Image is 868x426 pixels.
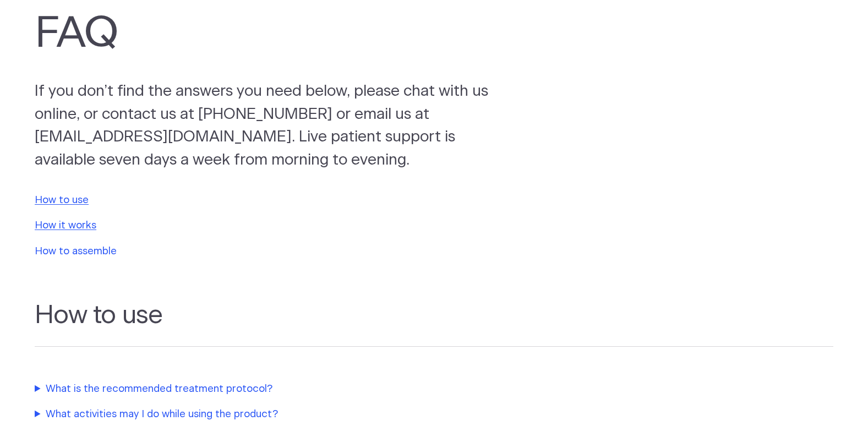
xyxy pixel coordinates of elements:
[35,381,497,397] summary: What is the recommended treatment protocol?
[35,220,96,231] a: How it works
[35,407,497,422] summary: What activities may I do while using the product?
[35,9,493,59] h1: FAQ
[35,301,833,347] h2: How to use
[35,246,117,256] a: How to assemble
[35,195,89,205] a: How to use
[35,80,516,172] p: If you don’t find the answers you need below, please chat with us online, or contact us at [PHONE...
